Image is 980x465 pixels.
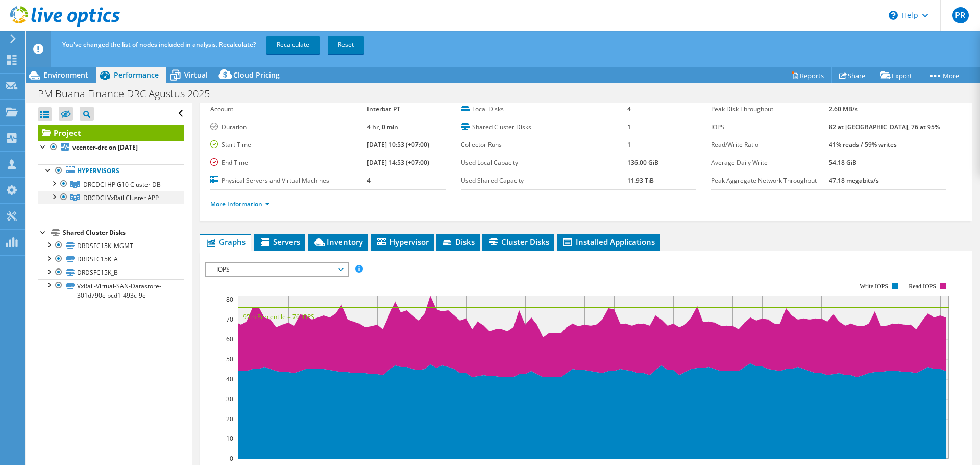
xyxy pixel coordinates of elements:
[461,104,627,114] label: Local Disks
[38,253,184,266] a: DRDSFC15K_A
[461,158,627,168] label: Used Local Capacity
[205,237,246,247] span: Graphs
[952,7,969,23] span: PR
[210,122,367,132] label: Duration
[367,140,429,149] b: [DATE] 10:53 (+07:00)
[627,158,658,167] b: 136.00 GiB
[829,158,856,167] b: 54.18 GiB
[367,176,371,185] b: 4
[461,140,627,150] label: Collector Runs
[367,123,398,131] b: 4 hr, 0 min
[210,140,367,150] label: Start Time
[829,140,897,149] b: 41% reads / 59% writes
[62,40,256,49] span: You've changed the list of nodes included in analysis. Recalculate?
[920,67,967,83] a: More
[226,375,233,383] text: 40
[33,88,226,100] h1: PM Buana Finance DRC Agustus 2025
[783,67,832,83] a: Reports
[376,237,429,247] span: Hypervisor
[226,355,233,363] text: 50
[38,125,184,141] a: Project
[38,178,184,191] a: DRCDCI HP G10 Cluster DB
[72,143,138,152] b: vcenter-drc on [DATE]
[210,176,367,186] label: Physical Servers and Virtual Machines
[461,122,627,132] label: Shared Cluster Disks
[711,158,828,168] label: Average Daily Write
[889,11,898,20] svg: \n
[226,434,233,443] text: 10
[211,263,342,276] span: IOPS
[627,140,631,149] b: 1
[83,180,161,189] span: DRCDCI HP G10 Cluster DB
[266,36,320,54] a: Recalculate
[38,266,184,279] a: DRDSFC15K_B
[829,105,858,113] b: 2.60 MB/s
[184,70,208,80] span: Virtual
[226,295,233,304] text: 80
[83,193,159,202] span: DRCDCI VxRail Cluster APP
[627,123,631,131] b: 1
[313,237,363,247] span: Inventory
[831,67,873,83] a: Share
[873,67,920,83] a: Export
[226,395,233,403] text: 30
[711,122,828,132] label: IOPS
[38,279,184,302] a: VxRail-Virtual-SAN-Datastore-301d790c-bcd1-493c-9e
[243,312,314,321] text: 95th Percentile = 76 IOPS
[230,454,233,463] text: 0
[909,283,937,290] text: Read IOPS
[711,140,828,150] label: Read/Write Ratio
[442,237,475,247] span: Disks
[328,36,364,54] a: Reset
[226,315,233,324] text: 70
[38,191,184,204] a: DRCDCI VxRail Cluster APP
[711,176,828,186] label: Peak Aggregate Network Throughput
[38,239,184,252] a: DRDSFC15K_MGMT
[562,237,655,247] span: Installed Applications
[829,176,879,185] b: 47.18 megabits/s
[627,176,654,185] b: 11.93 TiB
[38,164,184,178] a: Hypervisors
[233,70,280,80] span: Cloud Pricing
[114,70,159,80] span: Performance
[43,70,88,80] span: Environment
[711,104,828,114] label: Peak Disk Throughput
[461,176,627,186] label: Used Shared Capacity
[226,335,233,344] text: 60
[829,123,940,131] b: 82 at [GEOGRAPHIC_DATA], 76 at 95%
[367,105,400,113] b: Interbat PT
[627,105,631,113] b: 4
[210,200,270,208] a: More Information
[259,237,300,247] span: Servers
[226,414,233,423] text: 20
[63,227,184,239] div: Shared Cluster Disks
[487,237,549,247] span: Cluster Disks
[210,158,367,168] label: End Time
[860,283,888,290] text: Write IOPS
[367,158,429,167] b: [DATE] 14:53 (+07:00)
[38,141,184,154] a: vcenter-drc on [DATE]
[210,104,367,114] label: Account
